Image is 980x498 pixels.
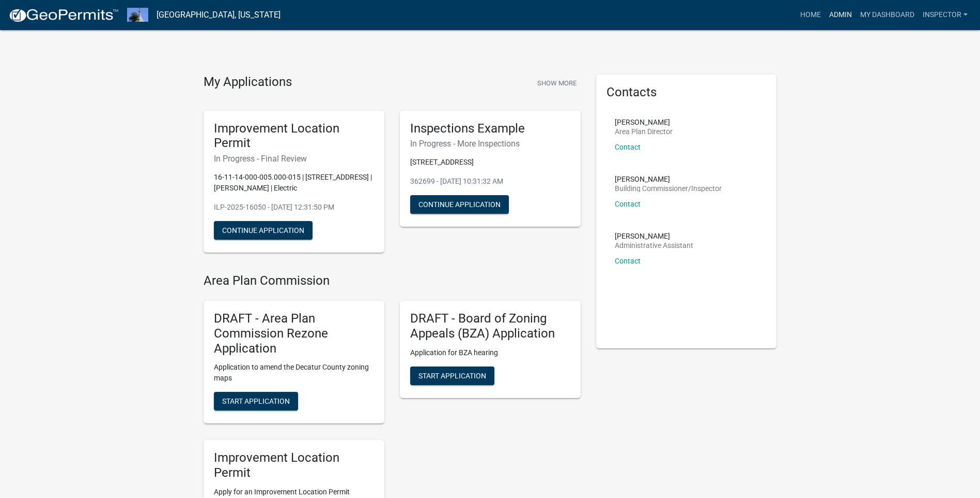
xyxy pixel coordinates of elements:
[214,221,313,240] button: Continue Application
[214,154,374,164] h6: In Progress - Final Review
[615,200,641,208] a: Contact
[157,6,281,24] a: [GEOGRAPHIC_DATA], [US_STATE]
[796,5,825,25] a: Home
[214,487,374,497] p: Apply for an Improvement Location Permit
[214,450,374,480] h5: Improvement Location Permit
[615,242,693,249] p: Administrative Assistant
[533,75,581,92] button: Show More
[615,119,673,126] p: [PERSON_NAME]
[127,8,148,22] img: Decatur County, Indiana
[214,172,374,194] p: 16-11-14-000-005.000-015 | [STREET_ADDRESS] | [PERSON_NAME] | Electric
[214,121,374,151] h5: Improvement Location Permit
[418,371,486,379] span: Start Application
[919,5,972,25] a: Inspector
[615,143,641,151] a: Contact
[615,185,722,192] p: Building Commissioner/Inspector
[214,311,374,356] h5: DRAFT - Area Plan Commission Rezone Application
[214,202,374,213] p: ILP-2025-16050 - [DATE] 12:31:50 PM
[606,85,767,100] h5: Contacts
[856,5,919,25] a: My Dashboard
[410,121,570,136] h5: Inspections Example
[615,175,722,183] p: [PERSON_NAME]
[222,397,290,405] span: Start Application
[410,139,570,149] h6: In Progress - More Inspections
[615,257,641,265] a: Contact
[204,75,292,90] h4: My Applications
[214,362,374,384] p: Application to amend the Decatur County zoning maps
[825,5,856,25] a: Admin
[214,392,298,411] button: Start Application
[410,347,570,358] p: Application for BZA hearing
[410,195,509,214] button: Continue Application
[410,311,570,341] h5: DRAFT - Board of Zoning Appeals (BZA) Application
[410,367,494,385] button: Start Application
[204,273,581,288] h4: Area Plan Commission
[615,232,693,240] p: [PERSON_NAME]
[410,176,570,187] p: 362699 - [DATE] 10:31:32 AM
[615,128,673,135] p: Area Plan Director
[410,157,570,168] p: [STREET_ADDRESS]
